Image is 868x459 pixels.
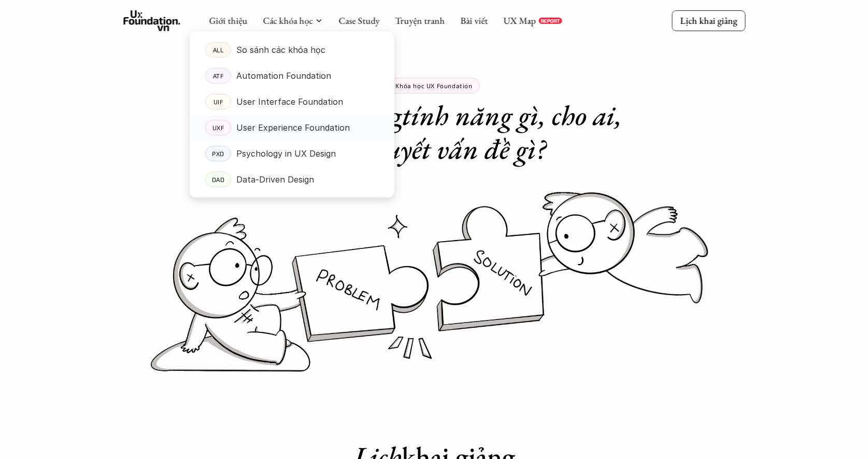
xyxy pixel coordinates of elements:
[503,15,536,26] a: UX Map
[540,18,560,24] p: REPORT
[211,176,224,183] p: DAD
[538,18,562,24] a: REPORT
[236,120,350,135] p: User Experience Foundation
[236,146,336,161] p: Psychology in UX Design
[190,166,394,192] a: DADData-Driven Design
[212,124,224,131] p: UXF
[263,15,312,26] a: Các khóa học
[212,150,224,157] p: PXD
[190,89,394,115] a: UIFUser Interface Foundation
[213,98,223,105] p: UIF
[190,141,394,166] a: PXDPsychology in UX Design
[680,15,737,26] p: Lịch khai giảng
[236,68,331,84] p: Automation Foundation
[460,15,488,26] a: Bài viết
[236,172,314,187] p: Data-Driven Design
[212,72,223,79] p: ATF
[190,63,394,89] a: ATFAutomation Foundation
[395,15,445,26] a: Truyện tranh
[236,42,325,58] p: So sánh các khóa học
[338,15,379,26] a: Case Study
[212,46,223,53] p: ALL
[672,10,745,31] a: Lịch khai giảng
[209,15,247,26] a: Giới thiệu
[227,99,642,166] h1: Nên xây dựng
[236,94,343,109] p: User Interface Foundation
[190,115,394,141] a: UXFUser Experience Foundation
[322,97,628,167] em: tính năng gì, cho ai, giải quyết vấn đề gì?
[395,82,472,89] p: Khóa học UX Foundation
[190,37,394,63] a: ALLSo sánh các khóa học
